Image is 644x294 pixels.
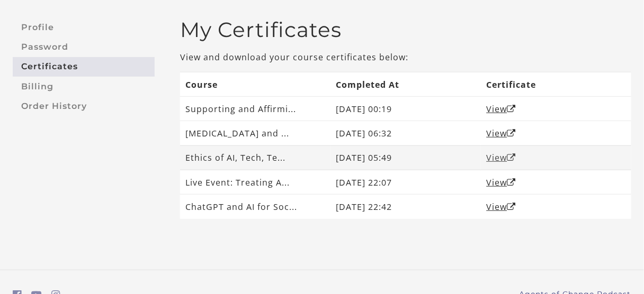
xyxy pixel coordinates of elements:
h2: My Certificates [180,17,631,42]
a: Order History [13,96,155,116]
a: ViewOpen in a new window [487,201,516,213]
i: Open in a new window [507,203,516,211]
a: Profile [13,17,155,37]
th: Certificate [481,72,631,96]
a: Password [13,37,155,57]
td: [DATE] 00:19 [330,97,481,121]
a: ViewOpen in a new window [487,127,516,139]
a: ViewOpen in a new window [487,103,516,115]
td: [DATE] 22:07 [330,170,481,195]
i: Open in a new window [507,105,516,113]
th: Completed At [330,72,481,96]
td: Supporting and Affirmi... [180,97,330,121]
td: Ethics of AI, Tech, Te... [180,145,330,170]
i: Open in a new window [507,178,516,187]
i: Open in a new window [507,153,516,162]
td: [DATE] 06:32 [330,121,481,145]
a: Certificates [13,57,155,77]
td: [MEDICAL_DATA] and ... [180,121,330,145]
td: Live Event: Treating A... [180,170,330,195]
th: Course [180,72,330,96]
a: Billing [13,77,155,96]
a: ViewOpen in a new window [487,152,516,163]
p: View and download your course certificates below: [180,51,631,63]
i: Open in a new window [507,129,516,137]
a: ViewOpen in a new window [487,177,516,188]
td: ChatGPT and AI for Soc... [180,195,330,219]
td: [DATE] 05:49 [330,145,481,170]
td: [DATE] 22:42 [330,195,481,219]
